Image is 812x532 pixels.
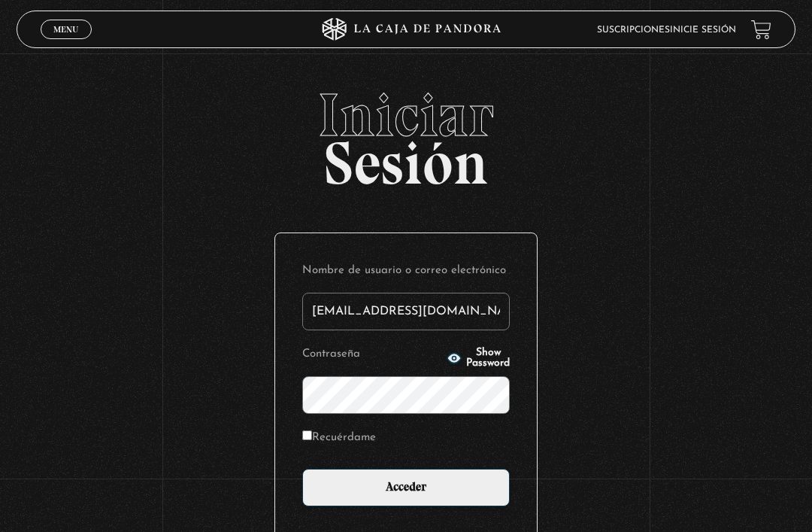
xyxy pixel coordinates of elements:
button: Show Password [447,348,510,369]
input: Acceder [302,469,510,506]
a: View your shopping cart [751,20,771,40]
h2: Sesión [17,85,796,181]
label: Contraseña [302,344,442,364]
input: Recuérdame [302,430,312,440]
span: Show Password [466,348,510,369]
span: Cerrar [49,38,84,48]
span: Menu [53,25,78,34]
label: Recuérdame [302,427,376,448]
span: Iniciar [17,85,796,145]
a: Suscripciones [597,26,670,35]
label: Nombre de usuario o correo electrónico [302,260,510,281]
a: Inicie sesión [670,26,736,35]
